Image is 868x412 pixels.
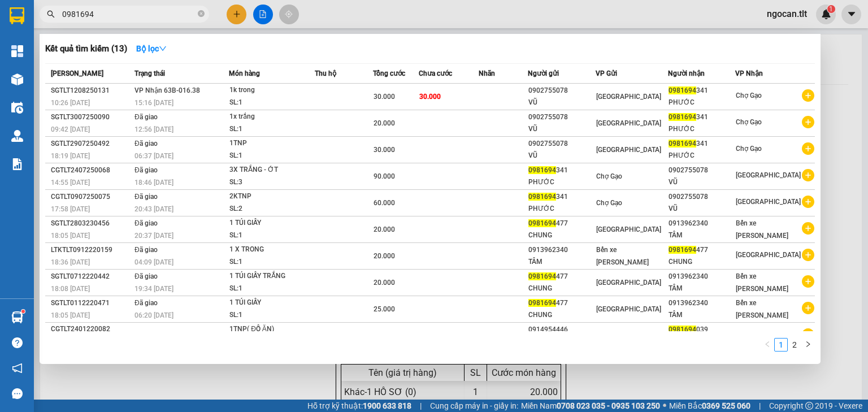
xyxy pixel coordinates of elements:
span: Chưa cước [419,70,452,77]
span: 09:42 [DATE] [51,125,90,133]
div: 341 [528,164,595,176]
span: 0981694 [669,326,696,333]
div: 477 [528,218,595,229]
div: 0913962340 [669,297,735,309]
div: LTKTLT0912220159 [51,244,131,256]
span: [GEOGRAPHIC_DATA] [596,146,661,154]
li: Next Page [801,338,815,352]
div: 477 [528,271,595,283]
div: 1 X TRONG [229,244,314,256]
span: [PERSON_NAME] [51,70,103,77]
div: 0902755078 [528,85,595,97]
span: 18:08 [DATE] [51,285,90,293]
span: Chợ Gạo [736,145,762,153]
span: [GEOGRAPHIC_DATA] [736,171,801,179]
img: logo-vxr [10,7,24,24]
span: 14:55 [DATE] [51,179,90,187]
span: VP Nhận [735,70,763,77]
span: 30.000 [374,93,395,101]
a: 1 [775,339,787,351]
span: 20:37 [DATE] [134,232,173,240]
span: plus-circle [802,302,814,314]
span: Đã giao [134,166,158,174]
span: 20.000 [374,225,395,233]
div: CHUNG [528,283,595,294]
span: close-circle [198,9,205,20]
span: right [805,341,811,348]
div: SL: 1 [229,123,314,136]
div: 1TNP [229,137,314,150]
span: plus-circle [802,89,814,102]
div: SGTLT0112220471 [51,297,131,309]
span: 17:58 [DATE] [51,205,90,213]
span: Chợ Gạo [596,172,622,180]
span: 0981694 [669,86,696,94]
span: notification [12,363,23,374]
span: 15:16 [DATE] [134,99,173,107]
span: Người gửi [528,70,559,77]
img: warehouse-icon [11,73,23,85]
div: SL: 1 [229,309,314,322]
div: 1k trong [229,84,314,97]
span: 20:43 [DATE] [134,205,173,213]
img: dashboard-icon [11,45,23,57]
span: plus-circle [802,222,814,235]
div: SL: 1 [229,229,314,242]
span: Chợ Gạo [596,199,622,207]
div: 341 [669,111,735,123]
div: 2KTNP [229,190,314,203]
div: PHƯỚC [528,203,595,215]
span: Nhãn [479,70,495,77]
div: VŨ [528,97,595,109]
div: PHƯỚC [669,150,735,162]
span: [GEOGRAPHIC_DATA] [596,225,661,233]
span: Đã giao [134,140,158,148]
span: 0981694 [669,140,696,148]
span: VP Nhận 63B-016.38 [134,86,200,94]
span: Đã giao [134,272,158,280]
div: VŨ [669,203,735,215]
div: SGTLT2803230456 [51,218,131,229]
div: 0902755078 [669,191,735,203]
span: [GEOGRAPHIC_DATA] [596,305,661,313]
button: right [801,338,815,352]
button: Bộ lọcdown [127,40,176,58]
div: CGTLT0907250075 [51,191,131,203]
div: CGTLT2401220082 [51,323,131,335]
span: [GEOGRAPHIC_DATA] [596,279,661,287]
div: SL: 2 [229,203,314,215]
span: close-circle [198,10,205,17]
div: 0902755078 [528,138,595,150]
span: 25.000 [374,305,395,313]
span: [GEOGRAPHIC_DATA] [736,331,801,339]
span: plus-circle [802,142,814,155]
span: 12:56 [DATE] [134,125,173,133]
span: 18:05 [DATE] [51,232,90,240]
span: 0981694 [528,166,556,174]
div: 039 [669,324,735,336]
span: Đã giao [134,219,158,227]
div: 341 [528,191,595,203]
div: SL: 1 [229,150,314,162]
span: Tổng cước [373,70,405,77]
span: Bến xe [PERSON_NAME] [736,272,788,293]
div: CGTLT2407250068 [51,164,131,176]
span: 06:20 [DATE] [134,311,173,319]
div: PHƯỚC [669,97,735,109]
img: warehouse-icon [11,311,23,323]
span: [GEOGRAPHIC_DATA] [736,198,801,206]
div: CHUNG [528,229,595,241]
img: warehouse-icon [11,130,23,142]
span: down [159,45,167,53]
span: 20.000 [374,119,395,127]
div: 3X TRẮNG - ỚT [229,164,314,176]
span: 04:09 [DATE] [134,258,173,266]
div: SL: 1 [229,97,314,109]
div: 0902755078 [669,164,735,176]
div: 1TNP( ĐỒ ĂN) [229,323,314,336]
span: Người nhận [668,70,705,77]
span: [GEOGRAPHIC_DATA] [596,93,661,101]
h3: Kết quả tìm kiếm ( 13 ) [45,43,127,55]
span: Đã giao [134,113,158,121]
span: 0981694 [669,113,696,121]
